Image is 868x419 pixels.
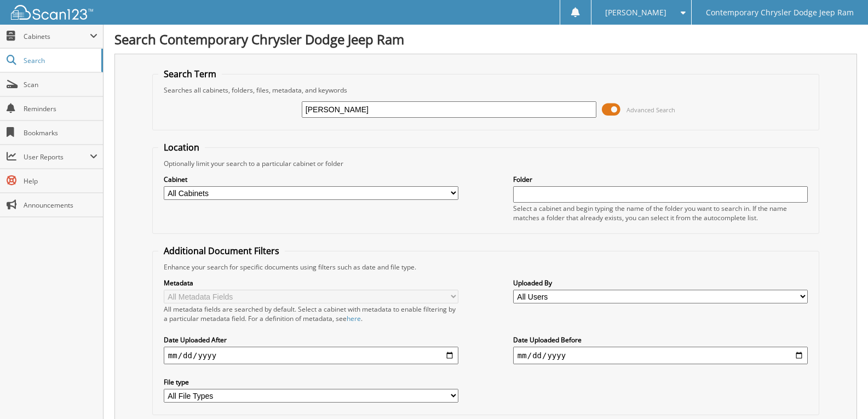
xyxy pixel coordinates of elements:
span: [PERSON_NAME] [605,9,666,16]
span: Bookmarks [24,128,97,137]
span: Cabinets [24,32,90,41]
label: File type [164,377,458,387]
div: Select a cabinet and begin typing the name of the folder you want to search in. If the name match... [513,204,808,222]
label: Uploaded By [513,278,808,288]
div: Searches all cabinets, folders, files, metadata, and keywords [158,85,813,95]
span: Reminders [24,104,97,113]
input: start [164,347,458,364]
div: Optionally limit your search to a particular cabinet or folder [158,159,813,168]
label: Folder [513,175,808,184]
span: Help [24,176,97,186]
label: Cabinet [164,175,458,184]
label: Date Uploaded After [164,335,458,345]
span: Scan [24,80,97,89]
span: Advanced Search [626,106,675,114]
span: User Reports [24,152,90,162]
span: Announcements [24,200,97,210]
img: scan123-logo-white.svg [11,5,93,20]
div: All metadata fields are searched by default. Select a cabinet with metadata to enable filtering b... [164,305,458,323]
span: Contemporary Chrysler Dodge Jeep Ram [706,9,854,16]
legend: Location [158,141,205,153]
input: end [513,347,808,364]
h1: Search Contemporary Chrysler Dodge Jeep Ram [114,30,857,48]
legend: Additional Document Filters [158,245,285,257]
label: Metadata [164,278,458,288]
div: Enhance your search for specific documents using filters such as date and file type. [158,262,813,272]
a: here [347,314,361,323]
label: Date Uploaded Before [513,335,808,345]
span: Search [24,56,96,65]
legend: Search Term [158,68,222,80]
